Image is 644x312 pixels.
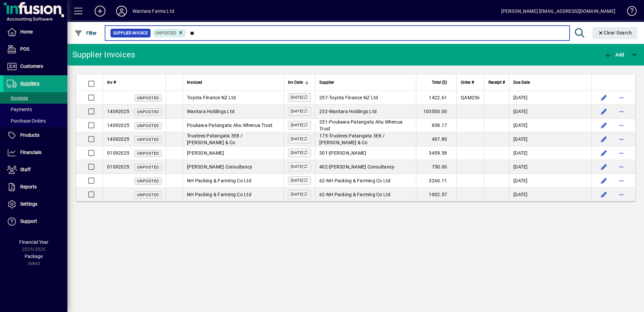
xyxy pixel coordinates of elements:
[315,91,416,105] td: -
[416,91,456,105] td: 1422.61
[137,124,159,128] span: Unposted
[509,119,591,132] td: [DATE]
[288,135,311,144] label: [DATE]
[20,218,37,224] span: Support
[3,127,67,144] a: Products
[416,132,456,146] td: 497.80
[416,160,456,174] td: 750.00
[315,146,416,160] td: -
[461,79,480,86] div: Order #
[111,5,132,17] button: Profile
[288,190,311,199] label: [DATE]
[107,123,129,128] span: 14092025
[604,52,624,57] span: Add
[461,79,474,86] span: Order #
[20,150,41,155] span: Financials
[137,96,159,100] span: Unposted
[616,92,627,103] button: More options
[288,93,311,102] label: [DATE]
[137,137,159,142] span: Unposted
[592,27,638,39] button: Clear
[599,148,609,158] button: Edit
[599,189,609,200] button: Edit
[137,110,159,114] span: Unposted
[155,31,176,35] span: Unposted
[7,118,46,124] span: Purchase Orders
[315,105,416,119] td: -
[315,132,416,146] td: -
[288,79,311,86] div: Inv Date
[509,91,591,105] td: [DATE]
[513,79,587,86] div: Due Date
[315,119,416,132] td: -
[329,164,394,170] span: [PERSON_NAME] Consultancy
[599,175,609,186] button: Edit
[73,27,99,39] button: Filter
[107,164,129,170] span: 01092025
[416,146,456,160] td: 3459.58
[329,95,378,100] span: Toyota Finance NZ Ltd
[74,30,97,36] span: Filter
[3,144,67,161] a: Financials
[416,119,456,132] td: 858.17
[7,95,28,101] span: Invoices
[599,120,609,131] button: Edit
[509,146,591,160] td: [DATE]
[3,24,67,41] a: Home
[288,149,311,157] label: [DATE]
[20,46,29,52] span: POS
[315,174,416,188] td: -
[622,1,636,23] a: Knowledge Base
[187,178,251,183] span: NH Packing & Farming Co Ltd
[319,119,402,131] span: Poukawa Patangata Ahu Whenua Trust
[319,178,325,183] span: 62
[107,109,129,114] span: 14092025
[319,150,328,156] span: 301
[315,160,416,174] td: -
[7,107,32,112] span: Payments
[72,49,135,60] div: Supplier Invoices
[107,136,129,142] span: 14092025
[616,189,627,200] button: More options
[3,58,67,75] a: Customers
[187,133,243,145] span: Trustees Patangata 3E8 / [PERSON_NAME] & Co
[288,121,311,130] label: [DATE]
[616,120,627,131] button: More options
[20,132,39,138] span: Products
[329,150,366,156] span: [PERSON_NAME]
[319,95,328,100] span: 297
[319,79,334,86] span: Supplier
[187,79,280,86] div: Invoiced
[602,49,626,61] button: Add
[319,133,328,138] span: 175
[3,92,67,104] a: Invoices
[288,107,311,116] label: [DATE]
[107,150,129,156] span: 01092025
[20,184,37,189] span: Reports
[616,106,627,117] button: More options
[509,132,591,146] td: [DATE]
[432,79,447,86] span: Total ($)
[319,79,412,86] div: Supplier
[509,174,591,188] td: [DATE]
[319,119,328,125] span: 251
[599,106,609,117] button: Edit
[187,150,224,156] span: [PERSON_NAME]
[137,151,159,156] span: Unposted
[3,41,67,58] a: POS
[513,79,530,86] span: Due Date
[20,201,37,207] span: Settings
[599,134,609,145] button: Edit
[488,79,505,86] span: Receipt #
[3,104,67,115] a: Payments
[461,95,480,100] span: QAM236
[3,161,67,178] a: Staff
[319,133,385,145] span: Trustees Patangata 3E8 / [PERSON_NAME] & Co
[598,30,632,35] span: Clear Search
[288,162,311,171] label: [DATE]
[616,134,627,145] button: More options
[319,109,328,114] span: 232
[288,79,303,86] span: Inv Date
[288,176,311,185] label: [DATE]
[509,105,591,119] td: [DATE]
